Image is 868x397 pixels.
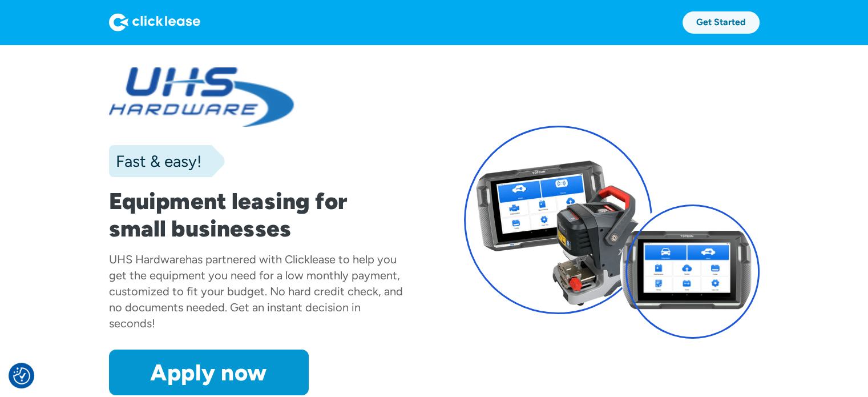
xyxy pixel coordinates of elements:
[683,11,760,34] a: Get Started
[109,150,201,173] div: Fast & easy!
[109,252,185,266] div: UHS Hardware
[109,187,405,242] h1: Equipment leasing for small businesses
[109,252,403,330] div: has partnered with Clicklease to help you get the equipment you need for a low monthly payment, c...
[109,350,309,395] a: Apply now
[13,367,30,384] img: Revisit consent button
[109,13,200,31] img: Logo
[13,367,30,384] button: Consent Preferences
